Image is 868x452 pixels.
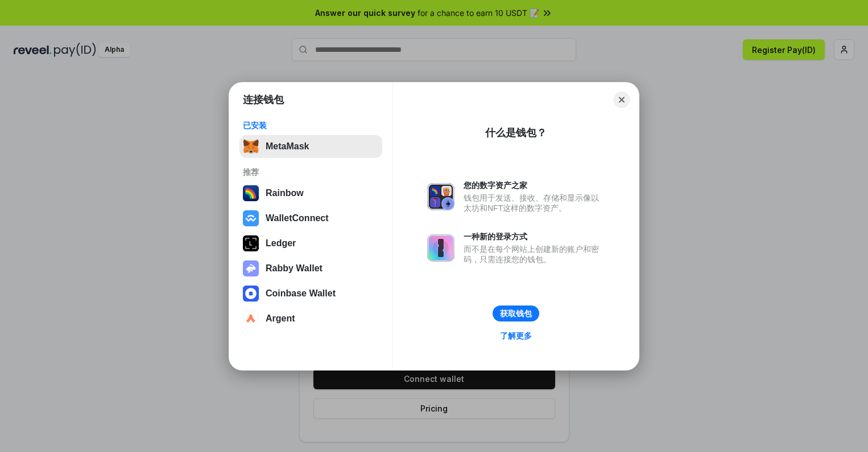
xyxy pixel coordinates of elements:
img: svg+xml,%3Csvg%20width%3D%2228%22%20height%3D%2228%22%20viewBox%3D%220%200%2028%2028%22%20fill%3D... [243,311,259,327]
div: 什么是钱包？ [485,126,547,140]
div: 钱包用于发送、接收、存储和显示像以太坊和NFT这样的数字资产。 [464,193,605,213]
button: Rainbow [239,182,382,205]
div: Ledger [266,238,296,249]
img: svg+xml,%3Csvg%20xmlns%3D%22http%3A%2F%2Fwww.w3.org%2F2000%2Fsvg%22%20fill%3D%22none%22%20viewBox... [243,260,259,276]
div: Coinbase Wallet [266,288,336,299]
button: Rabby Wallet [239,257,382,280]
div: 而不是在每个网站上创建新的账户和密码，只需连接您的钱包。 [464,244,605,264]
button: Close [614,92,630,108]
h1: 连接钱包 [243,93,284,107]
button: Ledger [239,232,382,255]
button: MetaMask [239,135,382,158]
img: svg+xml,%3Csvg%20width%3D%22120%22%20height%3D%22120%22%20viewBox%3D%220%200%20120%20120%22%20fil... [243,185,259,201]
button: Argent [239,307,382,330]
div: WalletConnect [266,213,329,223]
div: Argent [266,313,295,324]
button: 获取钱包 [493,306,539,321]
img: svg+xml,%3Csvg%20xmlns%3D%22http%3A%2F%2Fwww.w3.org%2F2000%2Fsvg%22%20width%3D%2228%22%20height%3... [243,235,259,251]
div: 您的数字资产之家 [464,180,605,190]
a: 了解更多 [493,328,539,343]
div: 推荐 [243,167,379,177]
button: Coinbase Wallet [239,282,382,305]
img: svg+xml,%3Csvg%20width%3D%2228%22%20height%3D%2228%22%20viewBox%3D%220%200%2028%2028%22%20fill%3D... [243,286,259,302]
img: svg+xml,%3Csvg%20xmlns%3D%22http%3A%2F%2Fwww.w3.org%2F2000%2Fsvg%22%20fill%3D%22none%22%20viewBox... [427,234,454,262]
div: Rainbow [266,188,304,198]
div: 已安装 [243,120,379,131]
div: Rabby Wallet [266,263,323,274]
div: 了解更多 [500,331,532,341]
div: MetaMask [266,141,309,152]
div: 一种新的登录方式 [464,231,605,242]
div: 获取钱包 [500,308,532,319]
img: svg+xml,%3Csvg%20xmlns%3D%22http%3A%2F%2Fwww.w3.org%2F2000%2Fsvg%22%20fill%3D%22none%22%20viewBox... [427,183,454,210]
img: svg+xml,%3Csvg%20width%3D%2228%22%20height%3D%2228%22%20viewBox%3D%220%200%2028%2028%22%20fill%3D... [243,210,259,226]
img: svg+xml,%3Csvg%20fill%3D%22none%22%20height%3D%2233%22%20viewBox%3D%220%200%2035%2033%22%20width%... [243,139,259,154]
button: WalletConnect [239,207,382,230]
